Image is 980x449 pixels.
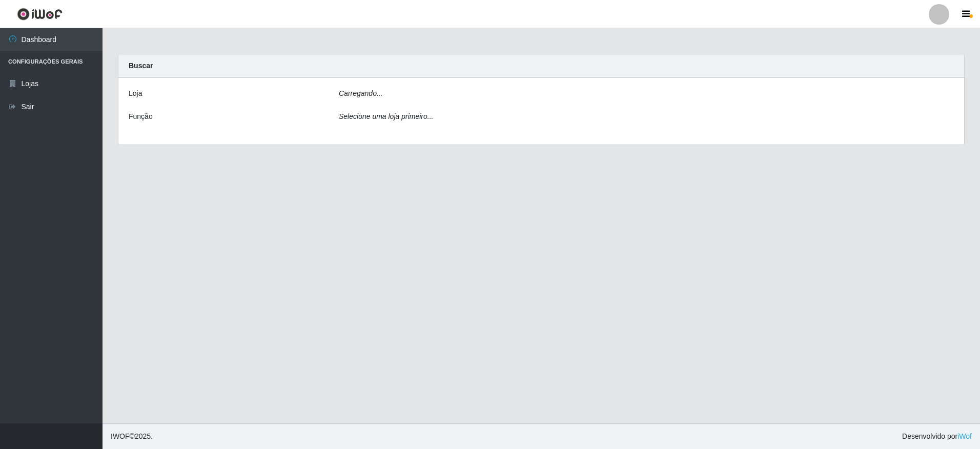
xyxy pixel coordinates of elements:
span: Desenvolvido por [902,431,972,442]
i: Carregando... [339,89,383,97]
label: Função [129,111,153,122]
img: CoreUI Logo [17,8,63,21]
strong: Buscar [129,62,153,70]
span: © 2025 . [111,431,153,442]
label: Loja [129,88,142,99]
i: Selecione uma loja primeiro... [339,112,433,120]
a: iWof [957,432,972,440]
span: IWOF [111,432,130,440]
